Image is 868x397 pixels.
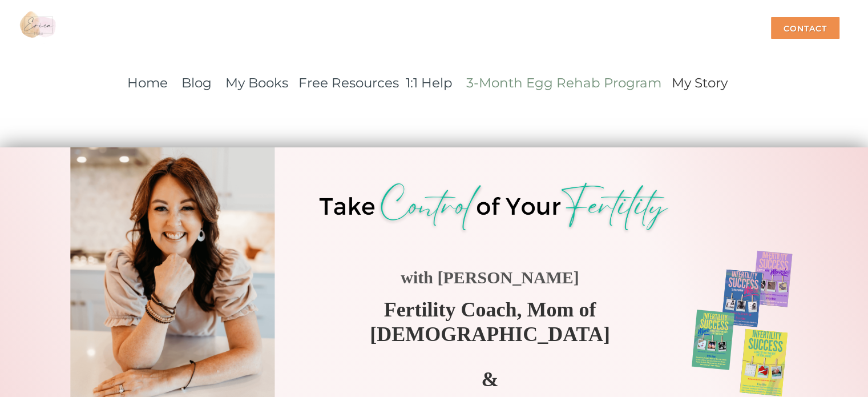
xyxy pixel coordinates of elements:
[298,75,399,91] a: Free Resources
[181,75,212,91] span: Blog
[308,178,680,238] img: 63ddda5937863.png
[401,268,579,286] strong: with [PERSON_NAME]
[181,71,212,92] a: Blog
[771,17,839,39] div: Contact
[466,75,661,91] a: 3-Month Egg Rehab Program
[127,75,168,91] a: Home
[481,367,498,390] strong: &
[672,75,728,91] span: My Story
[406,75,453,91] a: 1:1 Help
[370,298,610,345] span: Fertility Coach, Mom of [DEMOGRAPHIC_DATA]
[225,75,288,91] a: My Books
[672,71,728,92] a: My Story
